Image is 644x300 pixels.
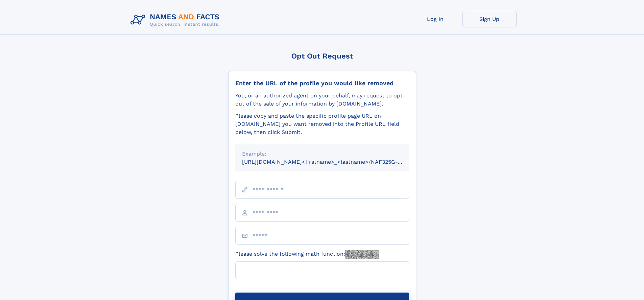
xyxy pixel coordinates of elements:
[128,11,225,29] img: Logo Names and Facts
[235,112,409,136] div: Please copy and paste the specific profile page URL on [DOMAIN_NAME] you want removed into the Pr...
[408,11,462,27] a: Log In
[242,150,402,158] div: Example:
[235,92,409,108] div: You, or an authorized agent on your behalf, may request to opt-out of the sale of your informatio...
[235,79,409,87] div: Enter the URL of the profile you would like removed
[462,11,517,27] a: Sign Up
[242,159,422,165] small: [URL][DOMAIN_NAME]<firstname>_<lastname>/NAF325G-xxxxxxxx
[235,250,379,259] label: Please solve the following math function:
[228,52,416,60] div: Opt Out Request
